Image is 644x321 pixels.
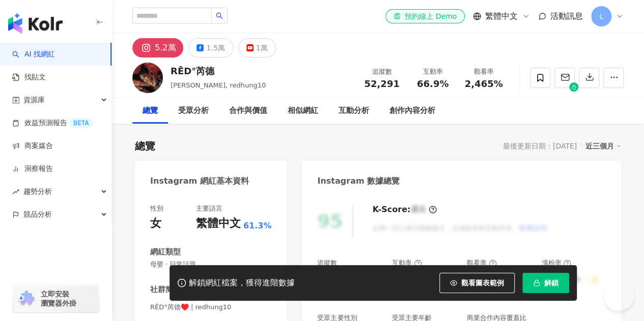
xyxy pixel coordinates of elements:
[216,12,223,19] span: search
[439,273,515,293] button: 觀看圖表範例
[13,285,99,312] a: chrome extension立即安裝 瀏覽器外掛
[238,38,276,57] button: 1萬
[23,89,45,111] span: 資源庫
[317,258,337,268] div: 追蹤數
[389,105,435,117] div: 創作內容分析
[362,67,401,77] div: 追蹤數
[465,79,503,89] span: 2,465%
[150,247,181,257] div: 網紅類型
[171,81,266,89] span: [PERSON_NAME], redhung10
[12,164,53,174] a: 洞察報告
[150,303,271,312] span: RĒD°芮德♥️ | redhung10
[485,11,518,22] span: 繁體中文
[372,204,437,215] div: K-Score :
[206,41,225,55] div: 1.5萬
[150,216,161,231] div: 女
[12,72,46,82] a: 找貼文
[178,105,209,117] div: 受眾分析
[413,67,452,77] div: 互動率
[461,279,504,287] span: 觀看圖表範例
[135,139,155,153] div: 總覽
[339,105,369,117] div: 互動分析
[503,142,577,150] div: 最後更新日期：[DATE]
[12,188,19,195] span: rise
[256,41,268,55] div: 1萬
[143,105,158,117] div: 總覽
[12,141,53,151] a: 商案媒合
[188,38,233,57] button: 1.5萬
[392,258,422,268] div: 互動率
[417,79,449,89] span: 66.9%
[464,67,503,77] div: 觀看率
[189,278,295,288] div: 解鎖網紅檔案，獲得進階數據
[196,216,241,231] div: 繁體中文
[16,290,36,307] img: chrome extension
[150,260,271,269] span: 母嬰 · 日常話題
[522,273,569,293] button: 解鎖
[150,176,249,187] div: Instagram 網紅基本資料
[132,38,183,57] button: 5.2萬
[196,204,222,213] div: 主要語言
[229,105,267,117] div: 合作與價值
[544,279,558,287] span: 解鎖
[171,65,266,77] div: RĒD°芮德
[467,258,497,268] div: 觀看率
[155,41,176,55] div: 5.2萬
[8,13,63,34] img: logo
[317,176,400,187] div: Instagram 數據總覽
[385,9,465,23] a: 預約線上 Demo
[150,204,163,213] div: 性別
[288,105,318,117] div: 相似網紅
[550,11,583,21] span: 活動訊息
[243,220,272,231] span: 61.3%
[364,78,399,89] span: 52,291
[394,11,457,21] div: 預約線上 Demo
[12,49,55,60] a: searchAI 找網紅
[585,139,621,153] div: 近三個月
[41,289,76,308] span: 立即安裝 瀏覽器外掛
[23,180,52,203] span: 趨勢分析
[599,11,603,22] span: L
[541,258,571,268] div: 漲粉率
[12,118,93,128] a: 效益預測報告BETA
[132,63,163,93] img: KOL Avatar
[23,203,52,226] span: 競品分析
